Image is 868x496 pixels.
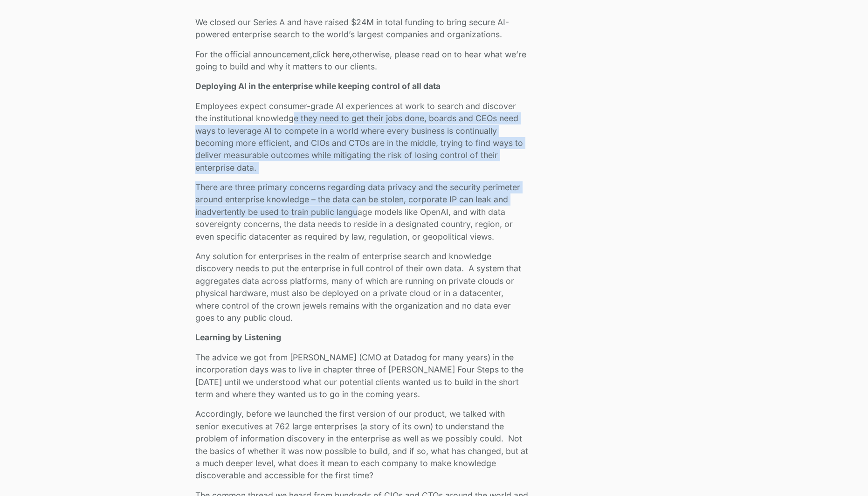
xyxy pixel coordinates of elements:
[195,100,528,174] p: Employees expect consumer-grade AI experiences at work to search and discover the institutional k...
[195,81,441,91] strong: Deploying AI in the enterprise while keeping control of all data
[195,408,528,482] p: Accordingly, before we launched the first version of our product, we talked with senior executive...
[195,351,528,401] p: The advice we got from [PERSON_NAME] (CMO at Datadog for many years) in the incorporation days wa...
[195,332,281,342] strong: Learning by Listening
[195,181,528,243] p: There are three primary concerns regarding data privacy and the security perimeter around enterpr...
[312,49,352,59] a: click here,
[195,16,528,41] p: We closed our Series A and have raised $24M in total funding to bring secure AI-powered enterpris...
[195,250,528,324] p: Any solution for enterprises in the realm of enterprise search and knowledge discovery needs to p...
[195,48,528,73] p: For the official announcement, otherwise, please read on to hear what we’re going to build and wh...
